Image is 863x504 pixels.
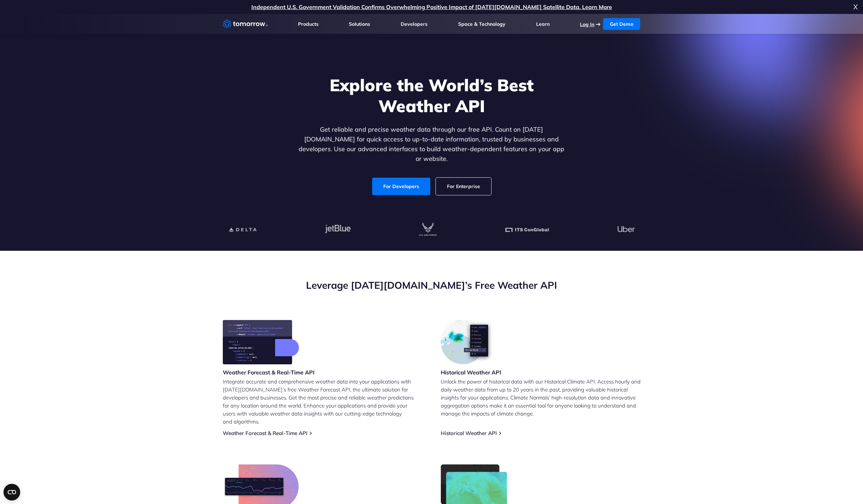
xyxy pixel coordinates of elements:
[603,18,640,30] a: Get Demo
[298,21,319,27] a: Products
[441,430,497,436] a: Historical Weather API
[223,279,641,292] h2: Leverage [DATE][DOMAIN_NAME]’s Free Weather API
[436,178,491,195] a: For Enterprise
[441,378,641,418] p: Unlock the power of historical data with our Historical Climate API. Access hourly and daily weat...
[297,125,566,164] p: Get reliable and precise weather data through our free API. Count on [DATE][DOMAIN_NAME] for quic...
[223,19,268,29] a: Home link
[401,21,427,27] a: Developers
[3,484,20,501] button: Open CMP widget
[580,21,594,28] a: Log In
[349,21,370,27] a: Solutions
[223,378,423,426] p: Integrate accurate and comprehensive weather data into your applications with [DATE][DOMAIN_NAME]...
[297,75,566,116] h1: Explore the World’s Best Weather API
[251,3,612,10] a: Independent U.S. Government Validation Confirms Overwhelming Positive Impact of [DATE][DOMAIN_NAM...
[372,178,430,195] a: For Developers
[441,369,501,376] h3: Historical Weather API
[223,369,315,376] h3: Weather Forecast & Real-Time API
[536,21,550,27] a: Learn
[458,21,505,27] a: Space & Technology
[223,430,307,436] a: Weather Forecast & Real-Time API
